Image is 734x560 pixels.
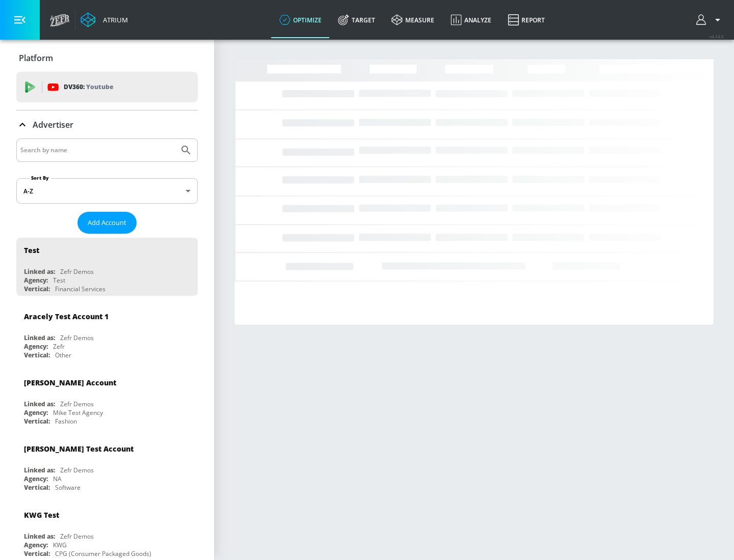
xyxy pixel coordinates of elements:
[16,238,198,296] div: TestLinked as:Zefr DemosAgency:TestVertical:Financial Services
[500,2,553,38] a: Report
[60,400,94,408] div: Zefr Demos
[24,285,50,293] div: Vertical:
[29,175,51,181] label: Sort By
[271,2,330,38] a: optimize
[60,267,94,276] div: Zefr Demos
[55,351,71,359] div: Other
[24,312,109,321] div: Aracely Test Account 1
[16,304,198,362] div: Aracely Test Account 1Linked as:Zefr DemosAgency:ZefrVertical:Other
[53,276,65,285] div: Test
[20,144,175,157] input: Search by name
[710,34,724,39] span: v 4.24.0
[24,549,50,558] div: Vertical:
[24,466,55,474] div: Linked as:
[24,400,55,408] div: Linked as:
[24,276,48,285] div: Agency:
[24,342,48,351] div: Agency:
[24,541,48,549] div: Agency:
[88,217,126,229] span: Add Account
[19,52,53,64] p: Platform
[24,408,48,417] div: Agency:
[24,378,116,387] div: [PERSON_NAME] Account
[55,483,81,492] div: Software
[60,532,94,541] div: Zefr Demos
[24,417,50,426] div: Vertical:
[53,541,67,549] div: KWG
[53,474,62,483] div: NA
[24,245,39,255] div: Test
[16,178,198,204] div: A-Z
[64,81,113,93] p: DV360:
[16,110,198,139] div: Advertiser
[24,444,134,454] div: [PERSON_NAME] Test Account
[330,2,383,38] a: Target
[383,2,442,38] a: measure
[16,44,198,72] div: Platform
[77,212,137,234] button: Add Account
[16,370,198,428] div: [PERSON_NAME] AccountLinked as:Zefr DemosAgency:Mike Test AgencyVertical:Fashion
[24,333,55,342] div: Linked as:
[24,474,48,483] div: Agency:
[24,483,50,492] div: Vertical:
[99,15,128,24] div: Atrium
[442,2,500,38] a: Analyze
[55,417,77,426] div: Fashion
[24,532,55,541] div: Linked as:
[60,466,94,474] div: Zefr Demos
[55,285,106,293] div: Financial Services
[86,81,113,92] p: Youtube
[60,333,94,342] div: Zefr Demos
[16,436,198,494] div: [PERSON_NAME] Test AccountLinked as:Zefr DemosAgency:NAVertical:Software
[16,72,198,102] div: DV360: Youtube
[33,119,73,130] p: Advertiser
[24,351,50,359] div: Vertical:
[24,267,55,276] div: Linked as:
[53,408,103,417] div: Mike Test Agency
[55,549,151,558] div: CPG (Consumer Packaged Goods)
[24,510,59,520] div: KWG Test
[81,12,128,27] a: Atrium
[53,342,65,351] div: Zefr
